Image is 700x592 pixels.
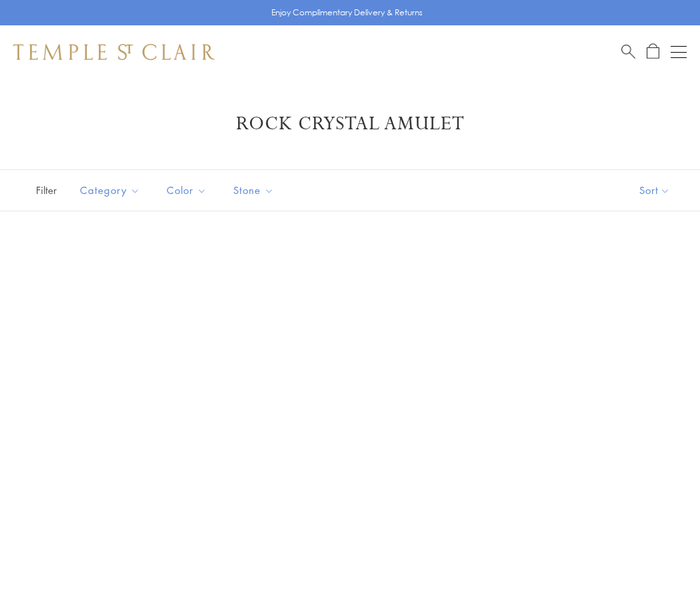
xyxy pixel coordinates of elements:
[13,44,215,60] img: Temple St. Clair
[609,170,700,211] button: Show sort by
[671,44,687,60] button: Open navigation
[160,182,217,199] span: Color
[157,175,217,205] button: Color
[223,175,284,205] button: Stone
[647,43,659,60] a: Open Shopping Bag
[33,112,667,136] h1: Rock Crystal Amulet
[621,43,635,60] a: Search
[271,6,423,19] p: Enjoy Complimentary Delivery & Returns
[70,175,150,205] button: Category
[73,182,150,199] span: Category
[227,182,284,199] span: Stone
